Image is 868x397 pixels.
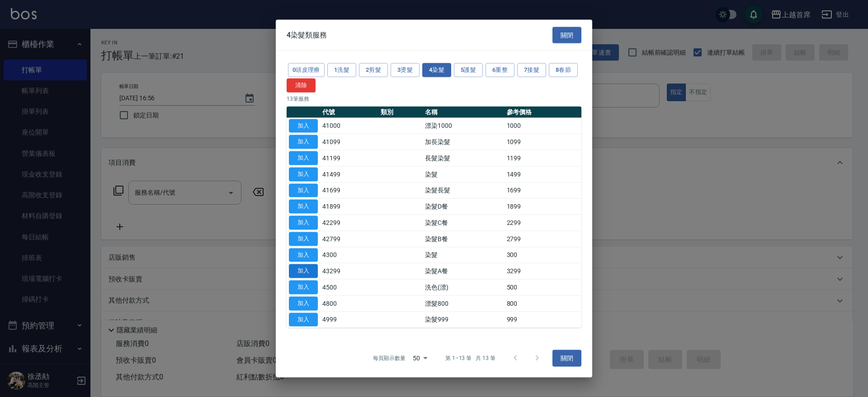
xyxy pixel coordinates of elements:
td: 1899 [505,198,581,215]
td: 4800 [320,295,378,312]
td: 43299 [320,263,378,279]
p: 每頁顯示數量 [373,354,406,362]
button: 5護髮 [454,63,483,77]
button: 加入 [289,135,318,149]
button: 加入 [289,216,318,230]
button: 8春節 [549,63,578,77]
td: 染髮 [423,166,505,182]
td: 500 [505,279,581,295]
td: 1199 [505,150,581,166]
td: 染髮D餐 [423,198,505,215]
td: 2299 [505,215,581,231]
td: 染髮C餐 [423,215,505,231]
button: 7接髮 [517,63,546,77]
td: 漂髮800 [423,295,505,312]
td: 3299 [505,263,581,279]
button: 加入 [289,151,318,165]
button: 加入 [289,248,318,262]
td: 染髮999 [423,312,505,328]
p: 第 1–13 筆 共 13 筆 [445,354,495,362]
button: 6重整 [486,63,514,77]
td: 染髮長髮 [423,182,505,199]
button: 2剪髮 [359,63,388,77]
td: 4999 [320,312,378,328]
td: 800 [505,295,581,312]
td: 染髮 [423,247,505,263]
td: 洗色(漂) [423,279,505,295]
button: 4染髮 [422,63,451,77]
td: 999 [505,312,581,328]
p: 13 筆服務 [287,94,581,103]
th: 參考價格 [505,106,581,118]
td: 染髮B餐 [423,231,505,247]
td: 2799 [505,231,581,247]
button: 加入 [289,183,318,197]
td: 41099 [320,134,378,150]
th: 類別 [378,106,423,118]
button: 加入 [289,167,318,181]
td: 1099 [505,134,581,150]
button: 加入 [289,280,318,294]
td: 41699 [320,182,378,199]
td: 41499 [320,166,378,182]
td: 加長染髮 [423,134,505,150]
td: 41000 [320,118,378,134]
button: 1洗髮 [327,63,356,77]
td: 1000 [505,118,581,134]
button: 清除 [287,78,316,92]
td: 1499 [505,166,581,182]
td: 41199 [320,150,378,166]
th: 名稱 [423,106,505,118]
td: 漂染1000 [423,118,505,134]
button: 0頭皮理療 [288,63,325,77]
button: 加入 [289,119,318,133]
button: 關閉 [552,27,581,43]
button: 加入 [289,296,318,310]
td: 4500 [320,279,378,295]
button: 加入 [289,232,318,246]
td: 染髮A餐 [423,263,505,279]
td: 1699 [505,182,581,199]
button: 3燙髮 [391,63,420,77]
td: 長髮染髮 [423,150,505,166]
td: 300 [505,247,581,263]
td: 41899 [320,198,378,215]
td: 42799 [320,231,378,247]
div: 50 [409,346,431,370]
th: 代號 [320,106,378,118]
button: 加入 [289,313,318,327]
button: 關閉 [552,350,581,367]
button: 加入 [289,264,318,278]
td: 4300 [320,247,378,263]
button: 加入 [289,200,318,214]
span: 4染髮類服務 [287,30,327,39]
td: 42299 [320,215,378,231]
